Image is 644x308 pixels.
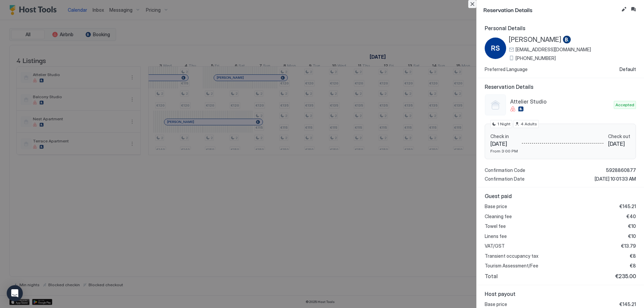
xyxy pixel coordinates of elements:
[497,121,511,127] span: 1 Night
[485,176,525,182] span: Confirmation Date
[485,83,636,90] span: Reservation Details
[615,102,634,108] span: Accepted
[485,25,636,32] span: Personal Details
[516,55,556,61] span: [PHONE_NUMBER]
[615,273,636,280] span: €235.00
[621,243,636,249] span: €13.79
[485,301,507,307] span: Base price
[608,133,630,139] span: Check out
[620,5,628,13] button: Edit reservation
[485,291,636,297] span: Host payout
[628,223,636,229] span: €10
[521,121,537,127] span: 4 Adults
[485,253,538,259] span: Transient occupancy tax
[620,301,636,307] span: €145.21
[485,193,636,199] span: Guest paid
[485,223,506,229] span: Towel fee
[630,263,636,269] span: €8
[485,203,507,209] span: Base price
[629,5,637,13] button: Inbox
[485,243,505,249] span: VAT/GST
[483,5,619,14] span: Reservation Details
[485,213,512,220] span: Cleaning fee
[490,140,518,147] span: [DATE]
[485,66,528,72] span: Preferred Language
[628,233,636,239] span: €10
[608,140,630,147] span: [DATE]
[620,203,636,209] span: €145.21
[491,43,500,53] span: RS
[630,253,636,259] span: €8
[620,66,636,72] span: Default
[510,98,611,105] span: Attelier Studio
[516,47,591,53] span: [EMAIL_ADDRESS][DOMAIN_NAME]
[490,133,518,139] span: Check in
[485,167,525,173] span: Confirmation Code
[606,167,636,173] span: 5928860877
[485,273,498,280] span: Total
[485,233,507,239] span: Linens fee
[7,285,23,301] div: Open Intercom Messenger
[509,36,561,44] span: [PERSON_NAME]
[595,176,636,182] span: [DATE] 10:01:33 AM
[485,263,538,269] span: Tourism Assessment/Fee
[490,148,518,153] span: From 3:00 PM
[627,213,636,220] span: €40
